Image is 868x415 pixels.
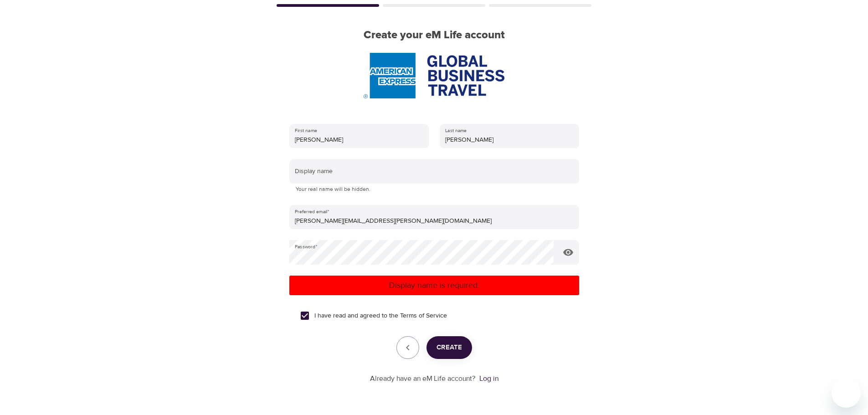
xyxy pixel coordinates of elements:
[314,311,447,321] span: I have read and agreed to the
[364,53,504,98] img: AmEx%20GBT%20logo.png
[832,379,861,408] iframe: Button to launch messaging window
[437,342,462,354] span: Create
[293,279,575,292] p: Display name is required.
[370,374,476,384] p: Already have an eM Life account?
[479,374,498,383] a: Log in
[400,311,447,321] a: Terms of Service
[426,336,472,359] button: Create
[275,29,594,42] h2: Create your eM Life account
[296,185,573,194] p: Your real name will be hidden.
